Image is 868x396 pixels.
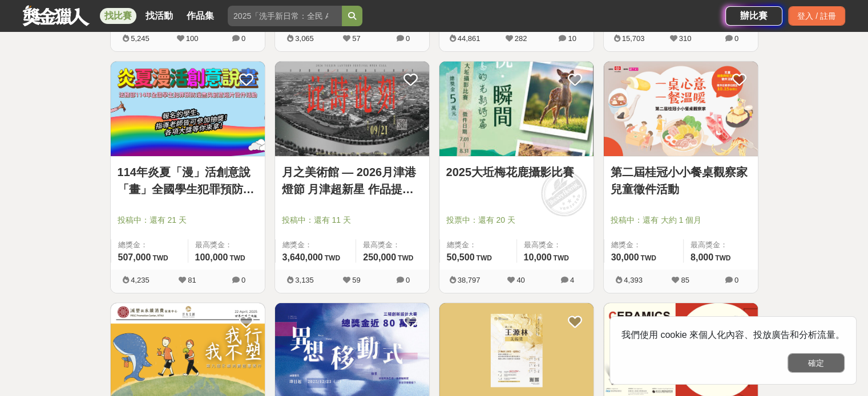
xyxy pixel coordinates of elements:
[111,62,265,157] a: Cover Image
[282,164,422,198] a: 月之美術館 — 2026月津港燈節 月津超新星 作品提案徵選計畫 〈OPEN CALL〉
[439,62,594,157] a: Cover Image
[186,34,199,43] span: 100
[476,254,491,262] span: TWD
[691,252,713,262] span: 8,000
[363,239,422,251] span: 最高獎金：
[118,239,181,251] span: 總獎金：
[195,239,258,251] span: 最高獎金：
[611,239,676,251] span: 總獎金：
[734,34,738,43] span: 0
[275,62,429,157] img: Cover Image
[604,62,758,157] a: Cover Image
[691,239,751,251] span: 最高獎金：
[568,34,576,43] span: 10
[182,8,219,24] a: 作品集
[622,34,645,43] span: 15,703
[679,34,692,43] span: 310
[681,276,689,284] span: 85
[406,34,410,43] span: 0
[282,239,349,251] span: 總獎金：
[275,62,429,157] a: Cover Image
[188,276,196,284] span: 81
[458,276,481,284] span: 38,797
[788,353,845,373] button: 確定
[131,34,150,43] span: 5,245
[458,34,481,43] span: 44,861
[446,214,587,226] span: 投票中：還有 20 天
[553,254,568,262] span: TWD
[352,276,360,284] span: 59
[611,252,639,262] span: 30,000
[228,6,342,26] input: 2025「洗手新日常：全民 ALL IN」洗手歌全台徵選
[611,214,751,226] span: 投稿中：還有 大約 1 個月
[447,252,475,262] span: 50,500
[141,8,177,24] a: 找活動
[524,239,587,251] span: 最高獎金：
[195,252,228,262] span: 100,000
[282,214,422,226] span: 投稿中：還有 11 天
[447,239,510,251] span: 總獎金：
[624,276,643,284] span: 4,393
[363,252,396,262] span: 250,000
[524,252,552,262] span: 10,000
[406,276,410,284] span: 0
[152,254,168,262] span: TWD
[446,164,587,181] a: 2025大坵梅花鹿攝影比賽
[118,252,151,262] span: 507,000
[131,276,150,284] span: 4,235
[241,276,245,284] span: 0
[295,34,314,43] span: 3,065
[229,254,245,262] span: TWD
[604,62,758,157] img: Cover Image
[295,276,314,284] span: 3,135
[352,34,360,43] span: 57
[516,276,524,284] span: 40
[715,254,730,262] span: TWD
[241,34,245,43] span: 0
[100,8,136,24] a: 找比賽
[788,6,845,26] div: 登入 / 註冊
[611,164,751,198] a: 第二屆桂冠小小餐桌觀察家兒童徵件活動
[118,164,258,198] a: 114年炎夏「漫」活創意說「畫」全國學生犯罪預防漫畫與創意短片徵件
[282,252,323,262] span: 3,640,000
[621,330,845,340] span: 我們使用 cookie 來個人化內容、投放廣告和分析流量。
[111,62,265,157] img: Cover Image
[325,254,340,262] span: TWD
[640,254,656,262] span: TWD
[515,34,527,43] span: 282
[118,214,258,226] span: 投稿中：還有 21 天
[570,276,574,284] span: 4
[725,6,782,26] a: 辦比賽
[439,62,594,157] img: Cover Image
[398,254,413,262] span: TWD
[734,276,738,284] span: 0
